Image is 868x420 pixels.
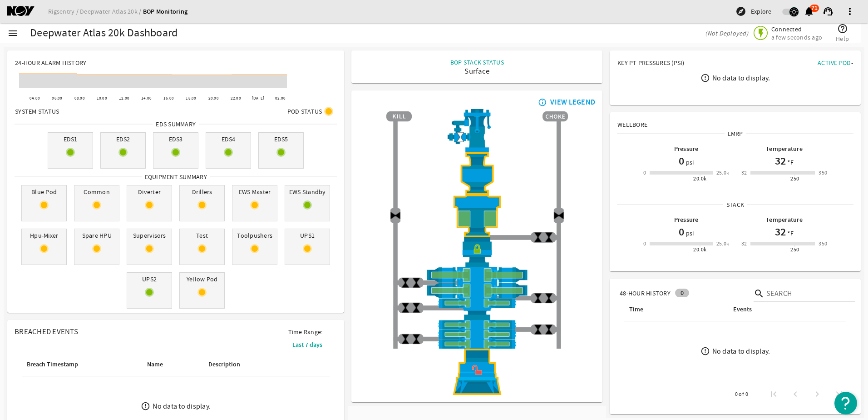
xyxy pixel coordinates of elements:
[285,229,330,242] span: UPS1
[15,107,59,116] span: System Status
[15,327,78,336] span: Breached Events
[836,34,849,43] span: Help
[804,6,814,17] mat-icon: notifications
[716,239,730,248] div: 25.0k
[819,168,827,177] div: 350
[732,4,775,19] button: Explore
[674,215,699,224] b: Pressure
[97,95,107,101] text: 10:00
[7,28,18,39] mat-icon: menu
[741,239,747,248] div: 32
[766,288,848,299] input: Search
[732,305,839,315] div: Events
[146,360,196,370] div: Name
[684,158,694,167] span: psi
[281,327,330,336] span: Time Range:
[679,225,684,239] h1: 0
[533,232,543,243] img: ValveClose.png
[754,288,764,299] i: search
[411,302,422,313] img: ValveClose.png
[386,330,568,339] img: PipeRamOpen.png
[386,152,568,195] img: FlexJoint_Fault.png
[142,172,210,181] span: Equipment Summary
[712,347,770,356] div: No data to display.
[232,185,277,198] span: EWS Master
[716,168,730,177] div: 25.0k
[536,99,547,106] mat-icon: info_outline
[119,95,129,101] text: 12:00
[285,336,330,353] button: Last 7 days
[52,95,62,101] text: 06:00
[837,23,848,34] mat-icon: help_outline
[411,277,422,288] img: ValveClose.png
[751,7,771,16] span: Explore
[679,154,684,168] h1: 0
[712,73,770,82] div: No data to display.
[208,95,219,101] text: 20:00
[80,7,143,15] a: Deepwater Atlas 20k
[804,7,814,16] button: 71
[163,95,174,101] text: 16:00
[285,185,330,198] span: EWS Standby
[386,349,568,395] img: WellheadConnectorUnlock.png
[766,215,803,224] b: Temperature
[823,6,833,17] mat-icon: support_agent
[386,195,568,237] img: UpperAnnularOpen.png
[629,305,643,315] div: Time
[25,360,135,370] div: Breach Timestamp
[48,7,80,15] a: Rigsentry
[208,360,240,370] div: Description
[22,229,66,242] span: Hpu-Mixer
[741,168,747,177] div: 32
[180,229,224,242] span: Test
[617,58,735,71] div: Key PT Pressures (PSI)
[180,185,224,198] span: Drillers
[819,239,827,248] div: 350
[206,133,251,145] span: EDS4
[101,133,145,145] span: EDS2
[22,185,66,198] span: Blue Pod
[232,229,277,242] span: Toolpushers
[400,334,411,345] img: ValveClose.png
[700,346,710,356] mat-icon: error_outline
[74,229,119,242] span: Spare HPU
[386,237,568,267] img: RiserConnectorLock.png
[693,245,706,254] div: 20.0k
[74,95,85,101] text: 08:00
[684,229,694,238] span: psi
[839,0,861,22] button: more_vert
[30,29,178,38] div: Deepwater Atlas 20k Dashboard
[153,402,211,411] div: No data to display.
[735,6,746,17] mat-icon: explore
[292,340,322,349] b: Last 7 days
[411,334,422,345] img: ValveClose.png
[287,107,322,116] span: Pod Status
[851,59,853,67] span: -
[790,174,799,183] div: 250
[400,277,411,288] img: ValveClose.png
[834,392,857,415] button: Open Resource Center
[390,210,401,221] img: Valve2Close.png
[275,95,286,101] text: 02:00
[455,132,466,143] img: Valve2Open.png
[127,273,172,285] span: UPS2
[771,25,822,33] span: Connected
[48,133,93,145] span: EDS1
[610,113,860,129] div: Wellbore
[74,185,119,198] span: Common
[735,390,748,399] div: 0 of 0
[818,59,851,67] span: Active Pod
[725,129,746,138] span: LMRP
[786,158,794,167] span: °F
[628,305,721,315] div: Time
[30,95,40,101] text: 04:00
[141,95,152,101] text: 14:00
[141,401,150,411] mat-icon: error_outline
[620,289,671,298] span: 48-Hour History
[786,229,794,238] span: °F
[386,339,568,349] img: PipeRamOpen.png
[643,168,646,177] div: 0
[775,225,786,239] h1: 32
[550,98,595,107] div: VIEW LEGEND
[553,210,564,221] img: Valve2Close.png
